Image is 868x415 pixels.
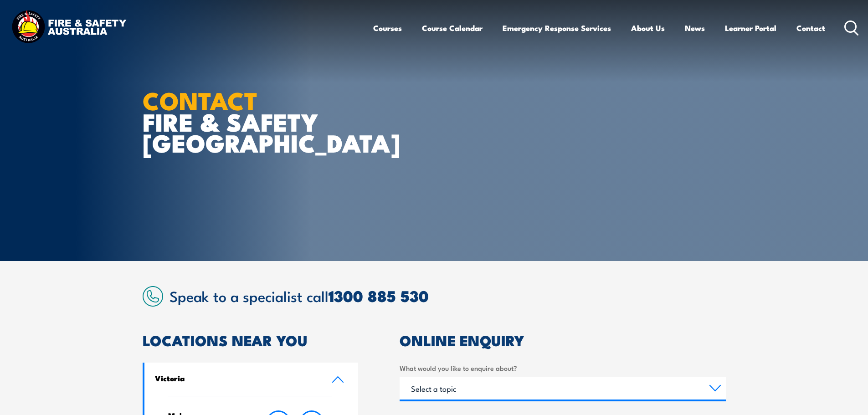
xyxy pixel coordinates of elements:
h4: Victoria [155,373,318,383]
h2: LOCATIONS NEAR YOU [143,333,359,346]
a: Learner Portal [725,16,776,40]
a: News [685,16,705,40]
a: Courses [373,16,402,40]
a: 1300 885 530 [329,283,429,307]
h1: FIRE & SAFETY [GEOGRAPHIC_DATA] [143,89,368,153]
a: Emergency Response Services [503,16,611,40]
h2: ONLINE ENQUIRY [400,333,726,346]
label: What would you like to enquire about? [400,363,726,373]
a: Victoria [144,363,359,396]
a: Contact [796,16,825,40]
h2: Speak to a specialist call [169,287,726,304]
strong: CONTACT [143,81,258,118]
a: Course Calendar [422,16,483,40]
a: About Us [631,16,665,40]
